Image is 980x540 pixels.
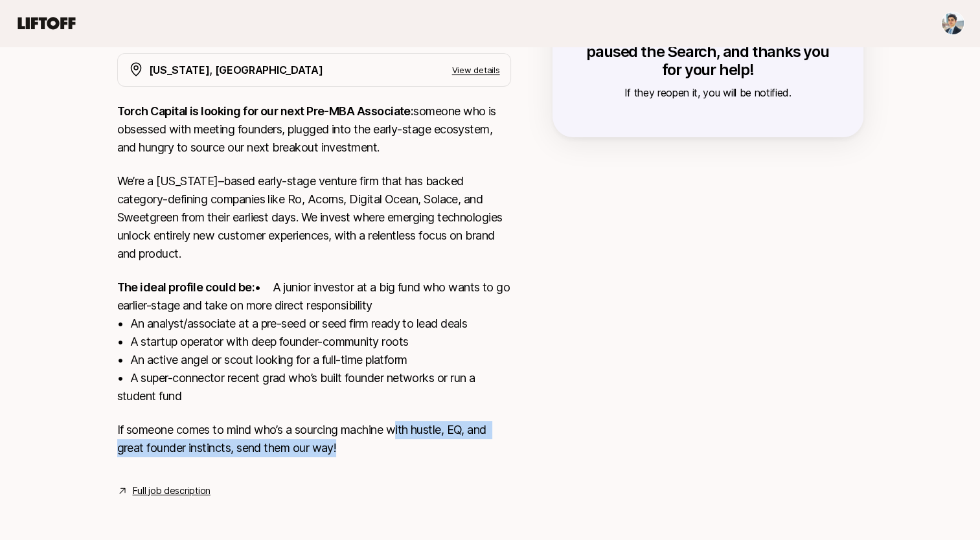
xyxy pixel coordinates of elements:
[117,421,511,457] p: If someone comes to mind who’s a sourcing machine with hustle, EQ, and great founder instincts, s...
[941,12,964,35] button: George Assaf
[452,63,500,76] p: View details
[133,483,211,499] a: Full job description
[578,84,838,101] p: If they reopen it, you will be notified.
[117,102,511,157] p: someone who is obsessed with meeting founders, plugged into the early-stage ecosystem, and hungry...
[117,172,511,263] p: We’re a [US_STATE]–based early-stage venture firm that has backed category-defining companies lik...
[117,104,414,118] strong: Torch Capital is looking for our next Pre-MBA Associate:
[149,62,323,78] p: [US_STATE], [GEOGRAPHIC_DATA]
[942,12,964,34] img: George Assaf
[578,25,838,79] p: The hiring team has temporarily paused the Search, and thanks you for your help!
[117,278,511,405] p: • A junior investor at a big fund who wants to go earlier-stage and take on more direct responsib...
[117,280,255,294] strong: The ideal profile could be:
